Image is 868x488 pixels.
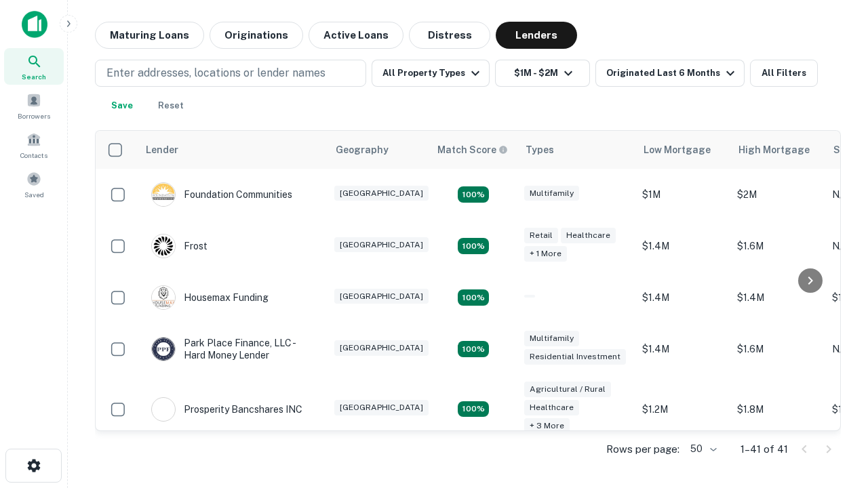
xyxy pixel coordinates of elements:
[210,22,303,49] button: Originations
[524,331,579,346] div: Multifamily
[24,189,44,200] span: Saved
[437,142,505,157] h6: Match Score
[328,131,429,169] th: Geography
[437,142,508,157] div: Capitalize uses an advanced AI algorithm to match your search with the best lender. The match sco...
[334,186,429,201] div: [GEOGRAPHIC_DATA]
[151,337,314,361] div: Park Place Finance, LLC - Hard Money Lender
[635,375,730,443] td: $1.2M
[95,60,366,87] button: Enter addresses, locations or lender names
[730,131,825,169] th: High Mortgage
[100,92,144,119] button: Save your search to get updates of matches that match your search criteria.
[524,382,611,397] div: Agricultural / Rural
[685,439,719,459] div: 50
[18,110,50,121] span: Borrowers
[151,397,302,422] div: Prosperity Bancshares INC
[495,60,590,87] button: $1M - $2M
[524,228,558,243] div: Retail
[152,183,175,206] img: picture
[635,169,730,220] td: $1M
[524,186,579,201] div: Multifamily
[458,341,489,357] div: Matching Properties: 4, hasApolloMatch: undefined
[524,418,570,434] div: + 3 more
[20,150,47,161] span: Contacts
[4,87,64,124] a: Borrowers
[138,131,328,169] th: Lender
[730,169,825,220] td: $2M
[524,400,579,415] div: Healthcare
[561,228,616,243] div: Healthcare
[334,289,429,304] div: [GEOGRAPHIC_DATA]
[372,60,490,87] button: All Property Types
[151,182,292,207] div: Foundation Communities
[22,71,46,82] span: Search
[4,48,64,85] a: Search
[106,65,325,81] p: Enter addresses, locations or lender names
[730,375,825,443] td: $1.8M
[336,142,389,158] div: Geography
[750,60,818,87] button: All Filters
[458,186,489,203] div: Matching Properties: 4, hasApolloMatch: undefined
[4,127,64,163] a: Contacts
[730,220,825,272] td: $1.6M
[800,336,868,401] iframe: Chat Widget
[146,142,178,158] div: Lender
[635,220,730,272] td: $1.4M
[458,238,489,254] div: Matching Properties: 4, hasApolloMatch: undefined
[95,22,204,49] button: Maturing Loans
[458,289,489,306] div: Matching Properties: 4, hasApolloMatch: undefined
[524,246,567,262] div: + 1 more
[738,142,810,158] div: High Mortgage
[4,166,64,203] a: Saved
[730,272,825,323] td: $1.4M
[152,286,175,309] img: picture
[149,92,193,119] button: Reset
[309,22,403,49] button: Active Loans
[644,142,711,158] div: Low Mortgage
[151,234,208,258] div: Frost
[334,400,429,415] div: [GEOGRAPHIC_DATA]
[606,441,679,457] p: Rows per page:
[152,235,175,258] img: picture
[595,60,745,87] button: Originated Last 6 Months
[496,22,577,49] button: Lenders
[409,22,490,49] button: Distress
[741,441,788,457] p: 1–41 of 41
[635,131,730,169] th: Low Mortgage
[22,11,47,38] img: capitalize-icon.png
[334,237,429,253] div: [GEOGRAPHIC_DATA]
[334,340,429,356] div: [GEOGRAPHIC_DATA]
[606,65,738,81] div: Originated Last 6 Months
[152,398,175,421] img: picture
[635,272,730,323] td: $1.4M
[524,349,626,365] div: Residential Investment
[429,131,517,169] th: Capitalize uses an advanced AI algorithm to match your search with the best lender. The match sco...
[635,323,730,375] td: $1.4M
[517,131,635,169] th: Types
[730,323,825,375] td: $1.6M
[458,401,489,418] div: Matching Properties: 7, hasApolloMatch: undefined
[151,285,269,310] div: Housemax Funding
[526,142,554,158] div: Types
[152,338,175,361] img: picture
